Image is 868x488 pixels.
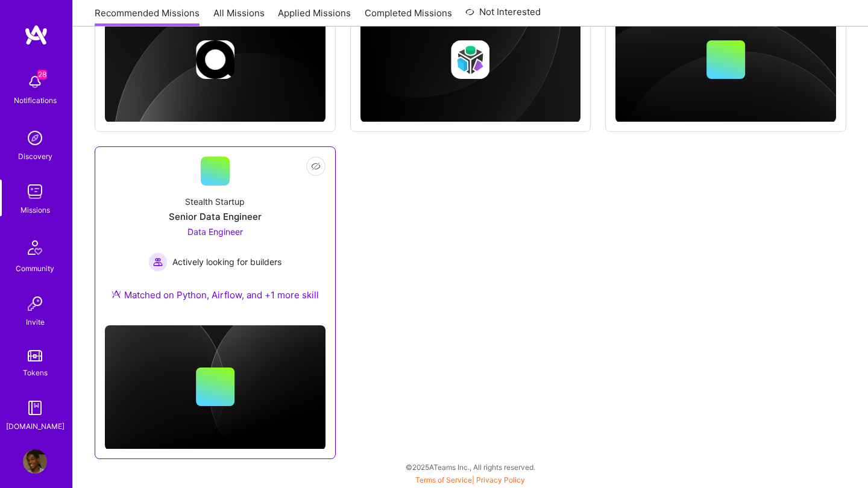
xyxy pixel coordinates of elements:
a: Not Interested [465,5,541,27]
span: | [415,475,525,484]
a: Recommended Missions [95,7,200,27]
div: Discovery [18,150,52,163]
span: Data Engineer [187,227,243,237]
a: Stealth StartupSenior Data EngineerData Engineer Actively looking for buildersActively looking fo... [105,157,325,316]
div: Community [16,262,54,275]
div: [DOMAIN_NAME] [6,420,64,433]
a: All Missions [213,7,265,27]
div: Notifications [14,94,57,107]
img: Actively looking for builders [148,252,168,272]
div: © 2025 ATeams Inc., All rights reserved. [72,452,868,482]
img: teamwork [23,180,47,204]
a: Privacy Policy [476,475,525,484]
a: Completed Missions [365,7,452,27]
img: discovery [23,126,47,150]
div: Matched on Python, Airflow, and +1 more skill [112,289,319,301]
span: 28 [37,70,47,80]
img: User Avatar [23,449,47,474]
div: Senior Data Engineer [169,210,262,223]
img: cover [105,325,325,450]
img: Company logo [451,40,489,79]
a: Applied Missions [278,7,351,27]
a: Terms of Service [415,475,472,484]
i: icon EyeClosed [311,161,321,171]
span: Actively looking for builders [172,255,281,268]
img: Ateam Purple Icon [112,289,121,299]
img: Company logo [196,40,234,79]
div: Invite [26,316,45,328]
div: Missions [20,204,50,216]
img: guide book [23,396,47,420]
img: logo [24,24,48,46]
a: User Avatar [20,449,50,474]
img: Invite [23,292,47,316]
div: Tokens [23,366,48,379]
img: bell [23,70,47,94]
img: Community [20,233,49,262]
div: Stealth Startup [185,195,245,208]
img: tokens [28,350,42,361]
